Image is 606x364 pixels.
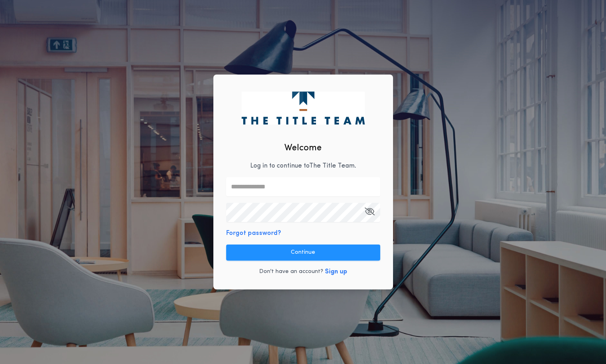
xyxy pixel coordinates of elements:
[226,229,281,238] button: Forgot password?
[250,161,356,171] p: Log in to continue to The Title Team .
[241,91,365,124] img: logo
[259,268,323,276] p: Don't have an account?
[226,203,380,222] input: Open Keeper Popup
[226,245,380,261] button: Continue
[284,142,322,155] h2: Welcome
[365,203,375,222] button: Open Keeper Popup
[325,267,347,277] button: Sign up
